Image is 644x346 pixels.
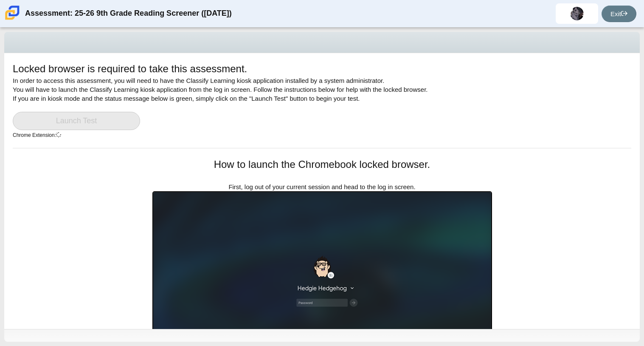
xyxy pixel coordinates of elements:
[25,3,232,24] div: Assessment: 25-26 9th Grade Reading Screener ([DATE])
[13,62,247,76] h1: Locked browser is required to take this assessment.
[602,6,636,22] a: Exit
[570,7,584,20] img: kamia.moore.NGwM3Z
[3,16,21,23] a: Carmen School of Science & Technology
[152,157,492,172] h1: How to launch the Chromebook locked browser.
[13,132,61,138] small: Chrome Extension:
[3,4,21,22] img: Carmen School of Science & Technology
[13,62,631,148] div: In order to access this assessment, you will need to have the Classify Learning kiosk application...
[13,112,140,130] a: Launch Test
